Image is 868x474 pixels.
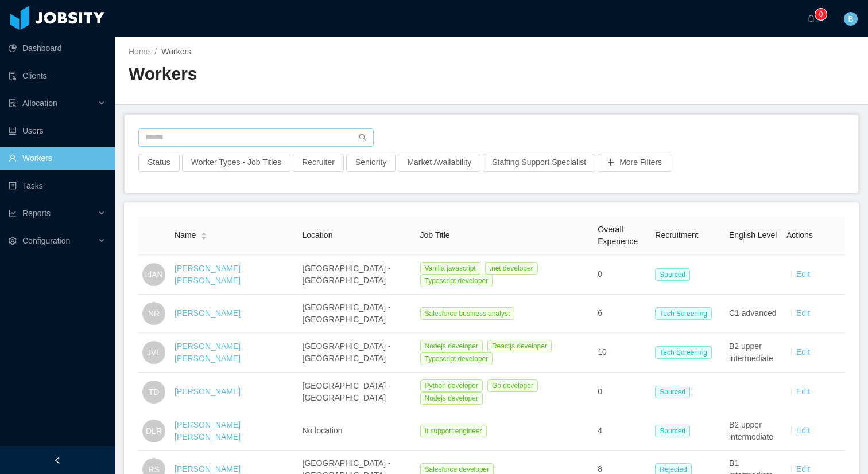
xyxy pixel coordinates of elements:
[598,154,671,172] button: icon: plusMore Filters
[175,264,241,285] a: [PERSON_NAME] [PERSON_NAME]
[420,379,483,392] span: Python developer
[9,99,17,107] i: icon: solution
[201,235,207,238] i: icon: caret-down
[303,230,333,240] span: Location
[655,346,712,359] span: Tech Screening
[483,154,595,172] button: Staffing Support Specialist
[175,308,241,318] a: [PERSON_NAME]
[655,347,716,357] a: Tech Screening
[420,392,483,405] span: Nodejs developer
[796,308,810,318] a: Edit
[655,464,696,473] a: Rejected
[298,412,416,451] td: No location
[655,386,690,398] span: Sourced
[729,230,777,240] span: English Level
[724,412,782,451] td: B2 upper intermediate
[147,341,161,364] span: JVL
[298,255,416,295] td: [GEOGRAPHIC_DATA] - [GEOGRAPHIC_DATA]
[796,387,810,396] a: Edit
[175,464,241,473] a: [PERSON_NAME]
[22,99,57,108] span: Allocation
[796,464,810,473] a: Edit
[175,387,241,396] a: [PERSON_NAME]
[420,425,487,437] span: It support engineer
[655,387,695,396] a: Sourced
[420,230,450,240] span: Job Title
[420,340,483,352] span: Nodejs developer
[9,119,106,142] a: icon: robotUsers
[9,237,17,245] i: icon: setting
[786,230,813,240] span: Actions
[593,412,650,451] td: 4
[346,154,396,172] button: Seniority
[9,147,106,170] a: icon: userWorkers
[182,154,290,172] button: Worker Types - Job Titles
[487,340,552,352] span: Reactjs developer
[593,295,650,333] td: 6
[655,269,695,279] a: Sourced
[724,333,782,373] td: B2 upper intermediate
[9,37,106,60] a: icon: pie-chartDashboard
[796,269,810,279] a: Edit
[175,342,241,363] a: [PERSON_NAME] [PERSON_NAME]
[724,295,782,333] td: C1 advanced
[848,12,853,26] span: B
[420,275,493,287] span: Typescript developer
[655,230,698,240] span: Recruitment
[22,209,51,218] span: Reports
[593,373,650,412] td: 0
[9,64,106,87] a: icon: auditClients
[175,229,196,241] span: Name
[807,14,815,22] i: icon: bell
[298,295,416,333] td: [GEOGRAPHIC_DATA] - [GEOGRAPHIC_DATA]
[138,154,180,172] button: Status
[796,426,810,435] a: Edit
[293,154,344,172] button: Recruiter
[398,154,480,172] button: Market Availability
[359,134,367,142] i: icon: search
[598,225,638,246] span: Overall Experience
[487,379,538,392] span: Go developer
[815,9,827,20] sup: 0
[149,381,160,404] span: TD
[175,420,241,441] a: [PERSON_NAME] [PERSON_NAME]
[655,268,690,281] span: Sourced
[655,307,712,320] span: Tech Screening
[796,347,810,357] a: Edit
[420,352,493,365] span: Typescript developer
[298,333,416,373] td: [GEOGRAPHIC_DATA] - [GEOGRAPHIC_DATA]
[129,47,150,56] a: Home
[200,230,207,238] div: Sort
[22,236,70,245] span: Configuration
[146,420,162,442] span: DLR
[161,47,191,56] span: Workers
[420,307,515,320] span: Salesforce business analyst
[298,373,416,412] td: [GEOGRAPHIC_DATA] - [GEOGRAPHIC_DATA]
[485,262,538,275] span: .net developer
[655,308,716,318] a: Tech Screening
[129,62,491,86] h2: Workers
[201,231,207,234] i: icon: caret-up
[655,425,690,437] span: Sourced
[154,47,157,56] span: /
[145,263,162,286] span: IdAN
[9,174,106,197] a: icon: profileTasks
[148,302,160,325] span: NR
[655,426,695,435] a: Sourced
[593,255,650,295] td: 0
[9,209,17,217] i: icon: line-chart
[593,333,650,373] td: 10
[420,262,480,275] span: Vanilla javascript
